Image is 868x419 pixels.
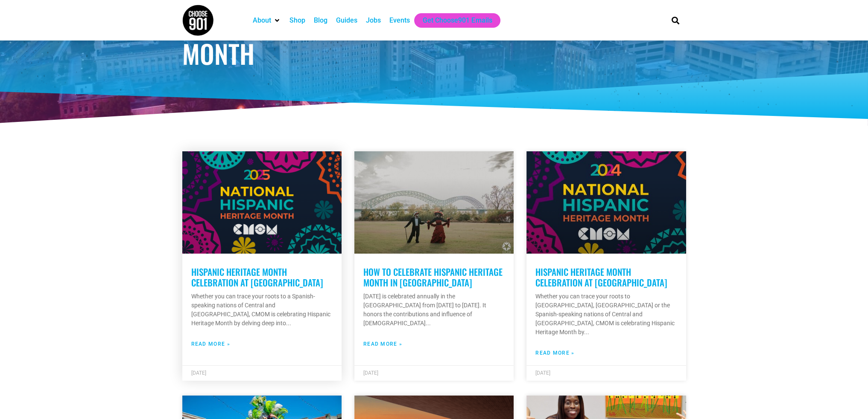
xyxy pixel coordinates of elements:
[526,151,686,254] a: Bold text reads "2024 National Hispanic Heritage Month" on a dark background with colorful, decor...
[191,265,323,289] a: Hispanic Heritage Month Celebration at [GEOGRAPHIC_DATA]
[248,13,285,28] div: About
[314,15,327,26] a: Blog
[366,15,381,26] a: Jobs
[191,340,230,348] a: Read more about Hispanic Heritage Month Celebration at CMOM
[535,370,550,376] span: [DATE]
[253,15,271,26] a: About
[363,265,503,289] a: How to Celebrate Hispanic Heritage Month in [GEOGRAPHIC_DATA]
[363,340,402,348] a: Read more about How to Celebrate Hispanic Heritage Month in Memphis
[423,15,492,26] a: Get Choose901 Emails
[182,151,342,254] a: Colorful geometric patterns surround the text "2025 National Hispanic Heritage Month" on a dark b...
[535,292,677,337] p: Whether you can trace your roots to [GEOGRAPHIC_DATA], [GEOGRAPHIC_DATA] or the Spanish-speaking ...
[668,13,682,27] div: Search
[191,292,333,328] p: Whether you can trace your roots to a Spanish-speaking nations of Central and [GEOGRAPHIC_DATA], ...
[182,15,686,66] h1: Search Results for: hispanic heritage month
[248,13,657,28] nav: Main nav
[535,265,667,289] a: Hispanic Heritage Month Celebration at [GEOGRAPHIC_DATA]
[389,15,410,26] a: Events
[535,349,574,357] a: Read more about Hispanic Heritage Month Celebration at CMOM
[289,15,305,26] a: Shop
[363,292,505,328] p: [DATE] is celebrated annually in the [GEOGRAPHIC_DATA] from [DATE] to [DATE]. It honors the contr...
[191,370,206,376] span: [DATE]
[336,15,357,26] a: Guides
[363,370,378,376] span: [DATE]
